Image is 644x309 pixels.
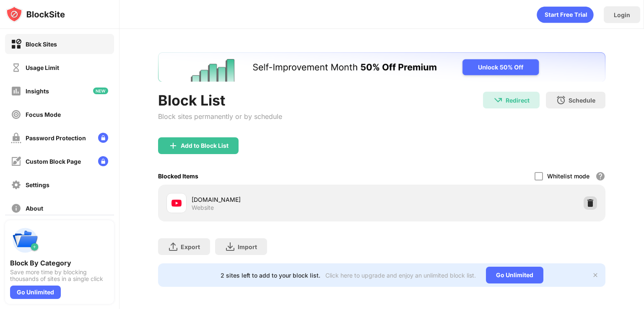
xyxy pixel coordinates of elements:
img: logo-blocksite.svg [6,6,65,23]
img: new-icon.svg [93,88,108,94]
div: Password Protection [26,134,86,142]
div: Block sites permanently or by schedule [158,112,282,121]
div: Blocked Items [158,173,198,180]
div: Focus Mode [26,111,61,118]
div: Redirect [506,97,530,104]
div: Import [238,243,257,250]
img: x-button.svg [592,272,599,278]
iframe: Banner [158,52,605,82]
img: insights-off.svg [11,86,21,96]
div: Website [192,204,214,211]
img: lock-menu.svg [98,156,108,166]
img: time-usage-off.svg [11,62,21,73]
div: About [26,205,43,212]
div: Usage Limit [26,64,59,71]
div: Add to Block List [181,142,229,149]
div: Block Sites [26,41,57,48]
img: push-categories.svg [10,225,40,255]
div: Settings [26,181,49,188]
div: Block By Category [10,259,109,267]
div: Click here to upgrade and enjoy an unlimited block list. [325,272,476,279]
img: settings-off.svg [11,180,21,190]
div: Export [181,243,200,250]
img: block-on.svg [11,39,21,49]
div: 2 sites left to add to your block list. [221,272,320,279]
div: Schedule [569,97,595,104]
img: about-off.svg [11,203,21,214]
div: Go Unlimited [486,267,543,283]
div: [DOMAIN_NAME] [192,195,382,204]
img: lock-menu.svg [98,133,108,143]
div: Custom Block Page [26,158,81,165]
div: Insights [26,88,49,95]
img: focus-off.svg [11,109,21,120]
img: password-protection-off.svg [11,133,21,143]
div: Whitelist mode [547,173,589,180]
div: Block List [158,92,282,109]
div: Save more time by blocking thousands of sites in a single click [10,269,109,282]
img: customize-block-page-off.svg [11,156,21,167]
div: animation [537,6,594,23]
img: favicons [171,198,182,208]
div: Go Unlimited [10,286,61,299]
div: Login [614,11,630,18]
